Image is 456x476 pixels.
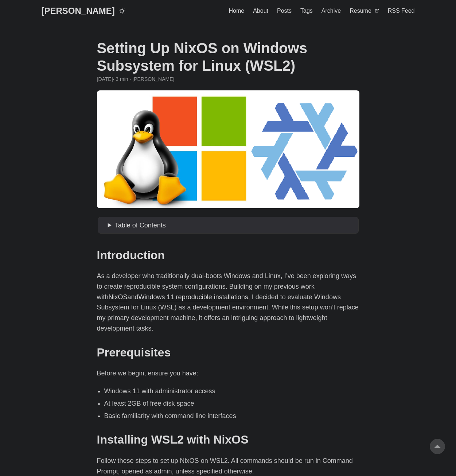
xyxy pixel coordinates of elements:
[97,75,359,83] div: · 3 min · [PERSON_NAME]
[430,439,445,454] a: go to top
[388,8,415,14] span: RSS Feed
[97,39,359,74] h1: Setting Up NixOS on Windows Subsystem for Linux (WSL2)
[97,271,359,334] p: As a developer who traditionally dual-boots Windows and Linux, I’ve been exploring ways to create...
[104,386,359,397] li: Windows 11 with administrator access
[115,222,166,229] span: Table of Contents
[350,8,371,14] span: Resume
[104,411,359,421] li: Basic familiarity with command line interfaces
[139,293,248,301] a: Windows 11 reproducible installations
[97,75,113,83] span: 2024-12-17 21:31:58 -0500 -0500
[97,346,359,359] h2: Prerequisites
[97,368,359,379] p: Before we begin, ensure you have:
[229,8,245,14] span: Home
[109,293,128,301] a: NixOS
[300,8,313,14] span: Tags
[97,248,359,262] h2: Introduction
[104,398,359,409] li: At least 2GB of free disk space
[108,220,356,231] summary: Table of Contents
[97,433,359,446] h2: Installing WSL2 with NixOS
[277,8,292,14] span: Posts
[253,8,268,14] span: About
[321,8,341,14] span: Archive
